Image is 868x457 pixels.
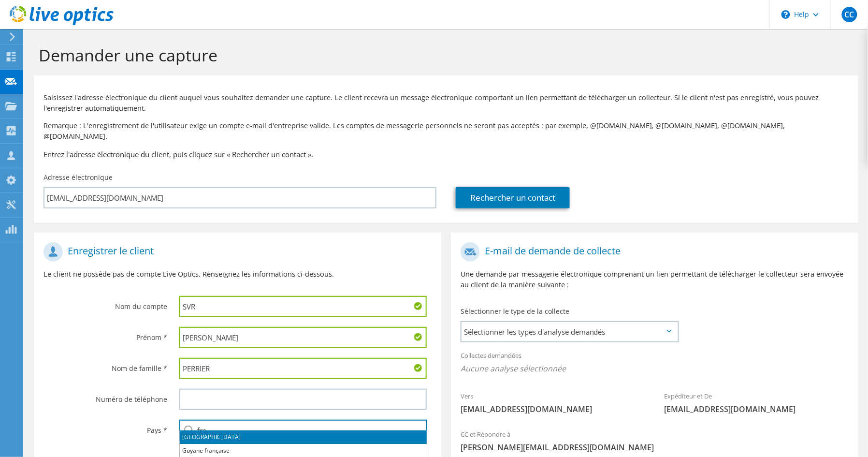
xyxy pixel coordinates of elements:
div: Expéditeur et De [654,386,858,419]
label: Nom du compte [43,296,167,311]
p: Le client ne possède pas de compte Live Optics. Renseignez les informations ci-dessous. [43,269,432,280]
svg: \n [781,10,790,19]
h1: Demander une capture [39,45,849,65]
h1: E-mail de demande de collecte [461,242,844,262]
label: Sélectionner le type de la collecte [461,307,569,316]
div: Vers [451,386,654,419]
label: Numéro de téléphone [43,389,167,404]
label: Pays * [43,420,167,435]
span: [EMAIL_ADDRESS][DOMAIN_NAME] [461,404,645,414]
p: Remarque : L'enregistrement de l'utilisateur exige un compte e-mail d'entreprise valide. Les comp... [43,120,849,142]
div: Collectes demandées [451,345,858,381]
span: Aucune analyse sélectionnée [461,363,849,374]
p: Une demande par messagerie électronique comprenant un lien permettant de télécharger le collecteu... [461,269,849,290]
h3: Entrez l'adresse électronique du client, puis cliquez sur « Rechercher un contact ». [43,149,849,160]
li: [GEOGRAPHIC_DATA] [180,430,427,444]
span: [EMAIL_ADDRESS][DOMAIN_NAME] [664,404,848,414]
label: Adresse électronique [43,173,113,182]
p: Saisissez l'adresse électronique du client auquel vous souhaitez demander une capture. Le client ... [43,92,849,114]
span: CC [842,7,857,22]
span: Sélectionner les types d'analyse demandés [462,322,678,341]
span: [PERSON_NAME][EMAIL_ADDRESS][DOMAIN_NAME] [461,442,849,453]
label: Prénom * [43,327,167,342]
h1: Enregistrer le client [43,242,427,262]
a: Rechercher un contact [456,187,570,208]
label: Nom de famille * [43,358,167,373]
